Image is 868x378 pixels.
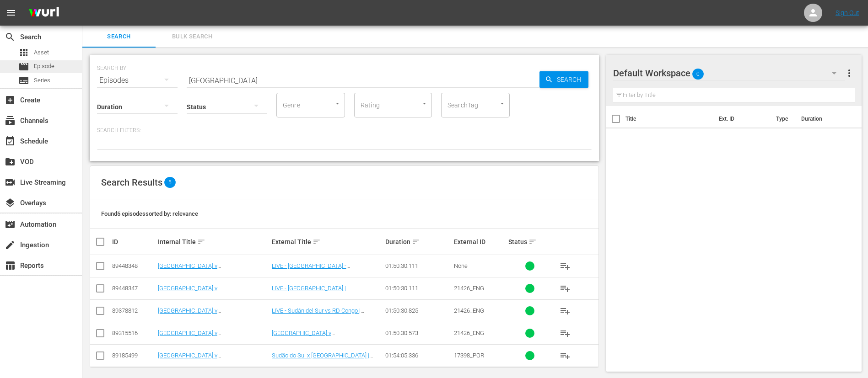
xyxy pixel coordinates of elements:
[5,219,16,230] span: Automation
[112,307,155,314] div: 89378812
[272,262,377,283] a: LIVE - [GEOGRAPHIC_DATA] - [GEOGRAPHIC_DATA], RD | Qualificazioni CAF ai Mondiali FIFA 26™
[101,177,162,188] span: Search Results
[713,106,771,132] th: Ext. ID
[5,156,16,167] span: VOD
[528,238,537,246] span: sort
[454,330,484,336] span: 21426_ENG
[272,307,377,321] a: LIVE - Sudán del Sur vs RD Congo | Eliminatorias CAF Mundial de la FIFA 26™
[272,352,375,366] a: Sudão do Sul x [GEOGRAPHIC_DATA] | Eliminatórias CAF da Copa do Mundo 26
[385,330,451,336] div: 01:50:30.573
[5,136,16,147] span: Schedule
[420,99,429,108] button: Open
[333,99,342,108] button: Open
[454,262,506,269] div: None
[554,322,576,344] button: playlist_add
[5,95,16,106] span: Create
[272,236,383,247] div: External Title
[385,262,451,269] div: 01:50:30.111
[554,277,576,299] button: playlist_add
[553,71,588,88] span: Search
[97,127,592,134] p: Search Filters:
[112,352,155,359] div: 89185499
[554,300,576,322] button: playlist_add
[34,76,50,85] span: Series
[313,238,321,246] span: sort
[5,177,16,188] span: Live Streaming
[498,99,507,108] button: Open
[97,68,178,93] div: Episodes
[158,262,265,283] a: [GEOGRAPHIC_DATA] v [GEOGRAPHIC_DATA] DR | FIFA World Cup 26™ CAF Qualifiers (IT)
[18,61,29,72] span: Episode
[5,7,16,18] span: menu
[613,60,846,86] div: Default Workspace
[771,106,796,132] th: Type
[5,240,16,250] span: Ingestion
[454,307,484,314] span: 21426_ENG
[5,115,16,126] span: Channels
[625,106,713,132] th: Title
[5,32,16,43] span: Search
[158,352,265,373] a: [GEOGRAPHIC_DATA] v [GEOGRAPHIC_DATA] DR | FIFA World Cup 26™ CAF Qualifiers (PT)
[88,32,150,42] span: Search
[158,285,265,305] a: [GEOGRAPHIC_DATA] v [GEOGRAPHIC_DATA] DR | FIFA World Cup 26™ CAF Qualifiers (FR)
[560,328,571,339] span: playlist_add
[844,62,855,84] button: more_vert
[508,236,551,247] div: Status
[560,261,571,272] span: playlist_add
[454,238,506,245] div: External ID
[560,283,571,294] span: playlist_add
[692,64,704,84] span: 0
[34,62,54,71] span: Episode
[5,197,16,208] span: Overlays
[112,330,155,336] div: 89315516
[158,307,265,328] a: [GEOGRAPHIC_DATA] v [GEOGRAPHIC_DATA] DR | FIFA World Cup 26™ CAF Qualifiers (ES)
[158,236,269,247] div: Internal Title
[560,350,571,361] span: playlist_add
[385,285,451,292] div: 01:50:30.111
[454,352,484,359] span: 17398_POR
[796,106,851,132] th: Duration
[112,262,155,269] div: 89448348
[197,238,205,246] span: sort
[454,285,484,292] span: 21426_ENG
[101,210,198,217] span: Found 5 episodes sorted by: relevance
[560,305,571,316] span: playlist_add
[272,285,377,305] a: LIVE - [GEOGRAPHIC_DATA] | Qualifications de la CAF pour la Coupe du Monde de la FIFA 26™
[554,345,576,367] button: playlist_add
[164,177,176,188] span: 5
[272,330,379,350] a: [GEOGRAPHIC_DATA] v [GEOGRAPHIC_DATA] DR | FIFA World Cup 26™ CAF Qualifiers
[844,68,855,79] span: more_vert
[836,9,859,16] a: Sign Out
[554,255,576,277] button: playlist_add
[539,71,588,88] button: Search
[161,32,223,42] span: Bulk Search
[385,352,451,359] div: 01:54:05.336
[34,48,49,57] span: Asset
[5,260,16,271] span: Reports
[112,238,155,245] div: ID
[18,75,29,86] span: Series
[385,236,451,247] div: Duration
[385,307,451,314] div: 01:50:30.825
[412,238,420,246] span: sort
[22,2,66,24] img: ans4CAIJ8jUAAAAAAAAAAAAAAAAAAAAAAAAgQb4GAAAAAAAAAAAAAAAAAAAAAAAAJMjXAAAAAAAAAAAAAAAAAAAAAAAAgAT5G...
[158,330,265,350] a: [GEOGRAPHIC_DATA] v [GEOGRAPHIC_DATA] DR | FIFA World Cup 26™ CAF Qualifiers (EN)
[112,285,155,292] div: 89448347
[18,47,29,58] span: Asset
